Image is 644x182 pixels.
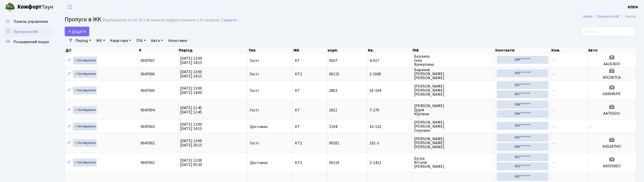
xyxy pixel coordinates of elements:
[295,108,325,112] span: КТ
[73,139,97,147] a: Активувати
[250,89,259,93] span: Гості
[149,36,165,45] a: Авто
[250,161,267,165] span: Доставка
[369,141,410,145] span: 101-3
[588,47,636,54] th: Авто
[250,108,259,112] span: Гості
[250,141,259,145] span: Гості
[414,84,493,96] span: [PERSON_NAME] [PERSON_NAME] [PERSON_NAME]
[583,14,593,19] a: Admin
[414,156,493,169] span: Бугра Віталія [PERSON_NAME]
[553,160,554,166] span: -
[414,120,493,133] span: [PERSON_NAME] [PERSON_NAME] Ігорович
[329,107,337,113] span: 1811
[13,39,49,45] span: Розширений пошук
[553,88,554,93] span: -
[329,140,339,146] span: 00101
[94,36,107,45] a: ЖК
[141,71,155,77] span: 9047006
[3,27,53,37] a: Пропуск в ЖК
[628,4,638,10] b: КПП4
[414,137,493,149] span: [PERSON_NAME] [PERSON_NAME] [PERSON_NAME]
[295,141,325,145] span: КТ2
[414,54,493,67] span: Борзило Інна Валеріївна
[73,87,97,94] a: Активувати
[73,106,97,114] a: Активувати
[13,29,38,35] span: Пропуск в ЖК
[553,71,554,77] span: -
[329,160,339,166] span: 00119
[141,160,155,166] span: 9047001
[178,47,248,54] th: Період
[590,92,634,96] h5: КА9945РК
[65,47,139,54] th: Дії
[134,36,148,45] a: ПІБ
[180,122,202,131] span: [DATE] 13:00 [DATE] 14:15
[495,47,551,54] th: Контакти
[369,59,410,63] span: 4-017
[293,47,327,54] th: ЖК
[553,140,554,146] span: -
[551,47,588,54] th: Ком.
[329,88,337,93] span: 2803
[250,125,267,129] span: Доставка
[13,19,48,24] span: Панель управління
[327,47,368,54] th: корп.
[581,27,636,36] input: Пошук...
[166,36,189,45] a: Неактивні
[295,89,325,93] span: КТ
[250,72,259,76] span: Гості
[553,107,554,113] span: -
[180,105,202,115] span: [DATE] 11:45 [DATE] 12:45
[295,125,325,129] span: КТ
[367,47,412,54] th: Кв.
[590,124,591,129] span: -
[141,58,155,63] span: 9047007
[369,108,410,112] span: 7-170
[65,27,89,36] a: Додати
[17,3,53,11] span: Таун
[180,86,202,95] span: [DATE] 13:00 [DATE] 14:00
[369,125,410,129] span: 10-122
[590,75,634,80] h5: АН2367СА
[63,3,76,11] button: Переключити навігацію
[295,161,325,165] span: КТ2
[3,16,53,27] a: Панель управління
[369,161,410,165] span: 2-1412
[553,58,554,63] span: -
[5,2,15,12] img: logo.png
[141,88,155,93] span: 9047005
[295,59,325,63] span: КТ
[180,158,202,168] span: [DATE] 12:00 [DATE] 05:30
[414,104,493,116] span: [PERSON_NAME] Дарія Юріївна
[250,59,259,63] span: Гості
[221,18,236,23] a: Скинути
[139,47,178,54] th: #
[17,3,42,11] b: Комфорт
[108,36,133,45] a: Квартира
[73,36,93,45] a: Період
[576,11,644,22] nav: breadcrumb
[369,72,410,76] span: 2-1045
[590,111,634,116] h5: АА7555ІО
[180,69,202,79] span: [DATE] 13:00 [DATE] 14:15
[553,124,554,129] span: -
[73,57,97,64] a: Активувати
[590,164,634,169] h5: АА5558ЕО
[248,47,293,54] th: Тип
[414,68,493,80] span: Баранов [PERSON_NAME] [PERSON_NAME]
[180,138,202,148] span: [DATE] 13:00 [DATE] 20:15
[590,62,634,67] h5: AA1636OI
[295,72,325,76] span: КТ2
[628,4,638,10] a: КПП4
[141,107,155,113] span: 9047004
[73,123,97,130] a: Активувати
[329,71,339,77] span: 00115
[598,14,620,19] a: Пропуск в ЖК
[590,144,634,149] h5: КA5297HO
[329,124,337,129] span: 1104
[620,14,636,19] li: Список
[68,29,86,34] span: Додати
[3,37,53,47] a: Розширений пошук
[141,124,155,129] span: 9047003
